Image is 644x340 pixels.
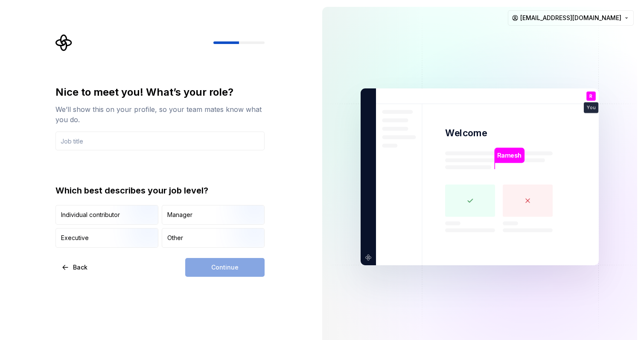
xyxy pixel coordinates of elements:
p: Welcome [445,127,487,139]
input: Job title [55,132,265,150]
svg: Supernova Logo [55,34,73,51]
div: We’ll show this on your profile, so your team mates know what you do. [55,104,265,125]
div: Executive [61,234,89,242]
span: Back [73,263,87,272]
div: Which best describes your job level? [55,185,265,196]
div: Manager [167,211,192,219]
div: Individual contributor [61,211,120,219]
button: Back [55,258,95,277]
div: Other [167,234,183,242]
span: [EMAIL_ADDRESS][DOMAIN_NAME] [520,14,621,22]
p: Ramesh [497,151,522,160]
p: You [587,106,595,110]
div: Nice to meet you! What’s your role? [55,85,265,99]
button: [EMAIL_ADDRESS][DOMAIN_NAME] [508,10,634,26]
p: R [589,94,592,99]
